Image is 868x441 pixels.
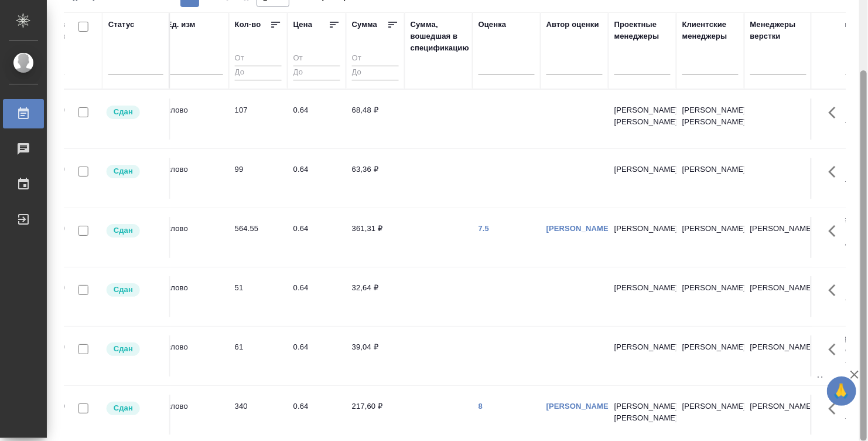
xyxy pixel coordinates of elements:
td: 0.64 [288,99,346,140]
div: Ед. изм [167,19,196,30]
p: [PERSON_NAME], [PERSON_NAME] [614,104,671,128]
button: Здесь прячутся важные кнопки [822,99,850,127]
p: Сдан [114,225,133,236]
td: слово [161,335,229,376]
td: 0.64 [288,335,346,376]
td: слово [161,158,229,199]
p: Сдан [114,402,133,414]
input: От [352,52,399,66]
td: [PERSON_NAME] [676,158,744,199]
a: 8 [479,402,483,411]
div: Менеджер проверил работу исполнителя, передает ее на следующий этап [105,401,163,416]
input: От [293,52,340,66]
td: 107 [229,99,288,140]
td: 217,60 ₽ [346,395,405,436]
td: 68,48 ₽ [346,99,405,140]
div: Менеджеры верстки [750,19,807,42]
div: Менеджер проверил работу исполнителя, передает ее на следующий этап [105,164,163,179]
p: Сдан [114,165,133,177]
a: 7.5 [479,224,490,233]
td: [PERSON_NAME] [609,217,676,258]
td: 32,64 ₽ [346,276,405,317]
td: слово [161,395,229,436]
td: [PERSON_NAME] [609,158,676,199]
td: 361,31 ₽ [346,217,405,258]
td: 0.64 [288,276,346,317]
p: [PERSON_NAME] [750,401,807,412]
p: [PERSON_NAME] [750,341,807,353]
td: слово [161,99,229,140]
button: Здесь прячутся важные кнопки [822,217,850,245]
button: Здесь прячутся важные кнопки [822,276,850,304]
button: 🙏 [827,376,856,406]
td: 99 [229,158,288,199]
div: Кол-во [235,19,261,30]
div: Сумма [352,19,377,30]
td: [PERSON_NAME] [676,217,744,258]
div: Менеджер проверил работу исполнителя, передает ее на следующий этап [105,223,163,239]
td: [PERSON_NAME], [PERSON_NAME] [676,99,744,140]
td: [PERSON_NAME] [676,276,744,317]
div: Статус [108,19,135,30]
td: 0.64 [288,217,346,258]
input: От [235,52,282,66]
button: Здесь прячутся важные кнопки [822,395,850,423]
span: 🙏 [832,379,852,403]
div: Цена [293,19,313,30]
td: [PERSON_NAME] [609,335,676,376]
a: [PERSON_NAME] [546,224,611,233]
div: Менеджер проверил работу исполнителя, передает ее на следующий этап [105,282,163,298]
div: Менеджер проверил работу исполнителя, передает ее на следующий этап [105,341,163,357]
p: [PERSON_NAME], [PERSON_NAME] [614,401,671,424]
button: Здесь прячутся важные кнопки [822,158,850,186]
input: До [235,66,282,80]
div: Оценка [479,19,507,30]
td: 63,36 ₽ [346,158,405,199]
p: Сдан [114,284,133,296]
input: До [352,66,399,80]
div: Клиентские менеджеры [682,19,739,42]
p: Сдан [114,343,133,355]
td: [PERSON_NAME] [676,395,744,436]
td: 39,04 ₽ [346,335,405,376]
td: слово [161,217,229,258]
td: 0.64 [288,158,346,199]
td: [PERSON_NAME] [676,335,744,376]
td: 0.64 [288,395,346,436]
td: слово [161,276,229,317]
input: До [293,66,340,80]
div: Автор оценки [546,19,599,30]
div: Сумма, вошедшая в спецификацию [411,19,469,54]
td: 51 [229,276,288,317]
a: [PERSON_NAME] [546,402,611,411]
td: [PERSON_NAME] [609,276,676,317]
p: [PERSON_NAME] [750,223,807,235]
div: Менеджер проверил работу исполнителя, передает ее на следующий этап [105,104,163,120]
td: 340 [229,395,288,436]
td: 61 [229,335,288,376]
p: [PERSON_NAME] [750,282,807,294]
td: 564.55 [229,217,288,258]
p: Сдан [114,106,133,118]
button: Здесь прячутся важные кнопки [822,335,850,364]
div: Проектные менеджеры [614,19,671,42]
